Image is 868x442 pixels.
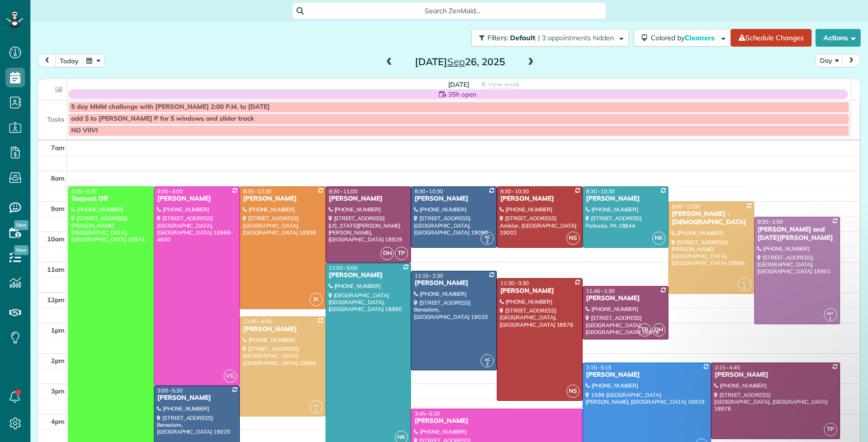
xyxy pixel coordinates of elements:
[414,272,443,279] span: 11:15 - 2:30
[586,287,614,294] span: 11:45 - 1:30
[739,283,751,292] small: 4
[487,33,508,42] span: Filters:
[586,364,612,371] span: 2:15 - 5:15
[414,417,580,425] div: [PERSON_NAME]
[566,232,580,245] span: NS
[586,188,614,195] span: 8:30 - 10:30
[652,232,665,245] span: NK
[55,54,83,67] button: today
[243,195,323,203] div: [PERSON_NAME]
[329,188,357,195] span: 8:30 - 11:00
[414,279,494,287] div: [PERSON_NAME]
[47,296,65,304] span: 12pm
[824,423,837,436] span: TP
[500,188,529,195] span: 8:30 - 10:30
[652,323,665,337] span: DH
[157,394,237,402] div: [PERSON_NAME]
[51,205,65,212] span: 9am
[816,29,861,47] button: Actions
[500,280,529,286] span: 11:30 - 3:30
[731,29,812,47] a: Schedule Changes
[835,409,858,432] iframe: Intercom live chat
[758,218,783,225] span: 9:30 - 1:00
[471,29,629,47] button: Filters: Default | 3 appointments hidden
[715,364,740,371] span: 2:15 - 4:45
[14,220,28,230] span: New
[381,247,394,260] span: DH
[448,89,477,99] span: 35h open
[651,33,718,42] span: Colored by
[714,371,837,379] div: [PERSON_NAME]
[329,264,357,271] span: 11:00 - 5:00
[414,188,443,195] span: 8:30 - 10:30
[395,247,408,260] span: TP
[71,103,270,111] span: 5 day MMM challenge with [PERSON_NAME] 2:00 P.M. to [DATE]
[500,195,580,203] div: [PERSON_NAME]
[757,226,837,242] div: [PERSON_NAME] and [DATE][PERSON_NAME]
[47,265,65,273] span: 11am
[14,245,28,255] span: New
[538,33,614,42] span: | 3 appointments hidden
[634,29,731,47] button: Colored byCleaners
[510,33,536,42] span: Default
[586,294,665,303] div: [PERSON_NAME]
[309,293,323,306] span: IK
[586,195,665,203] div: [PERSON_NAME]
[414,410,440,417] span: 3:45 - 5:30
[485,234,490,239] span: AC
[485,357,490,362] span: AC
[827,311,834,316] span: MH
[51,326,65,334] span: 1pm
[466,29,629,47] a: Filters: Default | 3 appointments hidden
[399,56,521,67] h2: [DATE] 26, 2025
[481,237,493,246] small: 2
[51,357,65,364] span: 2pm
[47,235,65,243] span: 10am
[481,360,493,369] small: 2
[243,325,323,334] div: [PERSON_NAME]
[672,203,700,210] span: 9:00 - 12:00
[842,54,861,67] button: next
[414,195,494,203] div: [PERSON_NAME]
[243,188,272,195] span: 8:30 - 12:30
[313,403,319,408] span: AL
[586,371,708,379] div: [PERSON_NAME]
[51,144,65,152] span: 7am
[38,54,56,67] button: prev
[157,387,183,394] span: 3:00 - 5:30
[329,271,408,280] div: [PERSON_NAME]
[310,406,322,415] small: 4
[157,195,237,203] div: [PERSON_NAME]
[824,314,837,323] small: 1
[72,188,97,195] span: 8:30 - 5:30
[488,80,519,88] span: View week
[447,55,465,68] span: Sep
[71,195,151,203] div: Request Off
[500,287,580,295] div: [PERSON_NAME]
[329,195,408,203] div: [PERSON_NAME]
[51,174,65,182] span: 8am
[448,80,469,88] span: [DATE]
[671,210,751,227] div: [PERSON_NAME] - [DEMOGRAPHIC_DATA]
[566,385,580,398] span: NS
[71,115,254,123] span: add $ to [PERSON_NAME] P for 5 windows and slider track
[685,33,716,42] span: Cleaners
[243,318,272,325] span: 12:45 - 4:00
[71,127,98,134] span: NO VIIVI
[638,323,651,337] span: TP
[742,280,747,286] span: AL
[224,369,237,383] span: VG
[157,188,183,195] span: 8:30 - 3:00
[816,54,843,67] button: Day
[51,417,65,425] span: 4pm
[51,387,65,395] span: 3pm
